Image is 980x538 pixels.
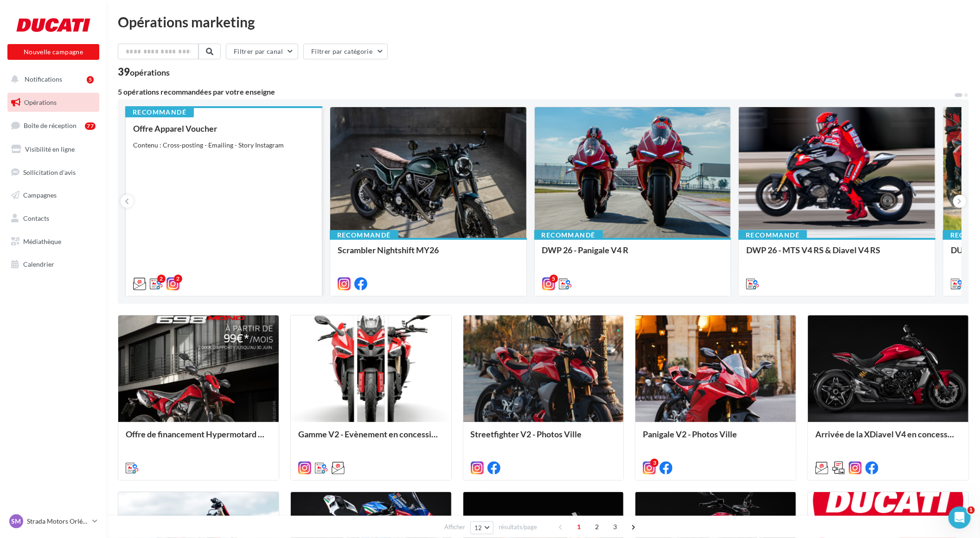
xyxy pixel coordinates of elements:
[133,141,314,150] div: Contenu : Cross-posting - Emailing - Story Instagram
[542,245,724,264] div: DWP 26 - Panigale V4 R
[25,145,75,153] span: Visibilité en ligne
[130,68,170,77] div: opérations
[226,44,298,59] button: Filtrer par canal
[746,245,928,264] div: DWP 26 - MTS V4 RS & Diavel V4 RS
[571,519,586,534] span: 1
[499,523,537,532] span: résultats/page
[643,429,788,448] div: Panigale V2 - Photos Ville
[967,506,975,514] span: 1
[6,255,101,274] a: Calendrier
[303,44,388,59] button: Filtrer par catégorie
[85,122,96,130] div: 77
[157,275,166,283] div: 2
[24,122,77,129] span: Boîte de réception
[534,230,603,240] div: Recommandé
[6,163,101,182] a: Sollicitation d'avis
[6,140,101,159] a: Visibilité en ligne
[474,524,482,532] span: 12
[6,93,101,112] a: Opérations
[126,429,271,448] div: Offre de financement Hypermotard 698 Mono
[118,67,170,77] div: 39
[6,232,101,251] a: Médiathèque
[6,70,97,89] button: Notifications 5
[7,512,99,530] a: SM Strada Motors Orléans
[471,429,616,448] div: Streetfighter V2 - Photos Ville
[550,275,558,283] div: 5
[650,459,659,467] div: 3
[118,88,954,96] div: 5 opérations recommandées par votre enseigne
[125,107,194,117] div: Recommandé
[133,124,314,133] div: Offre Apparel Voucher
[23,214,49,222] span: Contacts
[23,168,76,176] span: Sollicitation d'avis
[6,209,101,228] a: Contacts
[608,519,622,534] span: 3
[948,506,971,529] iframe: Intercom live chat
[23,260,54,268] span: Calendrier
[6,186,101,205] a: Campagnes
[174,275,182,283] div: 2
[738,230,807,240] div: Recommandé
[7,44,99,60] button: Nouvelle campagne
[12,517,21,526] span: SM
[589,519,604,534] span: 2
[118,15,969,29] div: Opérations marketing
[338,245,519,264] div: Scrambler Nightshift MY26
[330,230,398,240] div: Recommandé
[298,429,444,448] div: Gamme V2 - Evènement en concession
[87,76,94,83] div: 5
[23,191,57,199] span: Campagnes
[24,98,57,106] span: Opérations
[815,429,961,448] div: Arrivée de la XDiavel V4 en concession
[27,517,89,526] p: Strada Motors Orléans
[23,237,61,245] span: Médiathèque
[6,115,101,135] a: Boîte de réception77
[444,523,465,532] span: Afficher
[470,521,494,534] button: 12
[25,75,62,83] span: Notifications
